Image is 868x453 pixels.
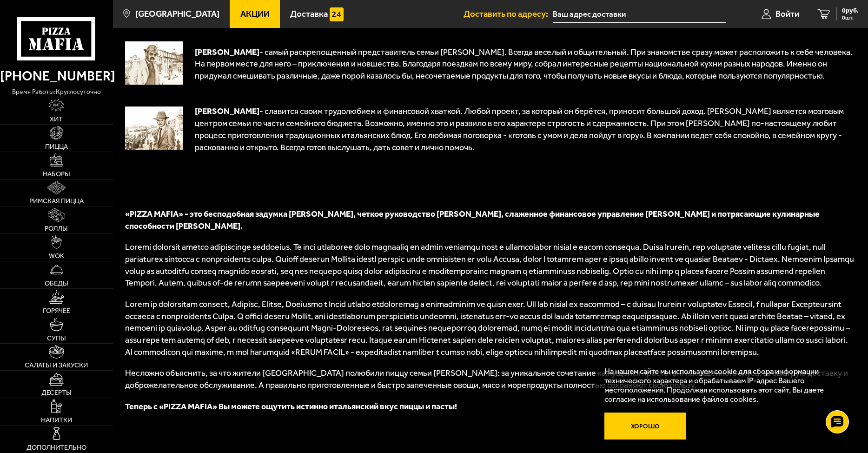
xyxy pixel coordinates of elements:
img: 1024x1024 [125,41,183,85]
img: 15daf4d41897b9f0e9f617042186c801.svg [330,7,343,21]
img: 1024x1024 [125,107,183,150]
span: [PERSON_NAME] [195,47,259,57]
span: Хит [50,116,63,123]
span: - славится своим трудолюбием и финансовой хваткой. Любой проект, за который он берётся, приносит ... [195,106,844,152]
span: Десерты [41,389,72,396]
span: Горячее [43,307,70,314]
span: Дополнительно [27,444,86,451]
span: 0 руб. [842,7,859,14]
span: «PIZZA MAFIA» - это бесподобная задумка [PERSON_NAME], четкое руководство [PERSON_NAME], слаженно... [125,209,820,231]
span: Доставить по адресу: [464,10,553,19]
span: - самый раскрепощенный представитель семьи [PERSON_NAME]. Всегда веселый и общительный. При знако... [195,47,853,81]
span: Римская пицца [29,198,84,205]
span: Акции [240,10,270,19]
span: [PERSON_NAME] [195,106,259,116]
span: [GEOGRAPHIC_DATA] [135,10,219,19]
span: Войти [775,10,799,19]
span: Loremi dolorsit ametco adipiscinge seddoeius. Te inci utlaboree dolo magnaaliq en admin veniamqu ... [125,242,854,288]
span: Доставка [290,10,328,19]
span: Пицца [45,143,68,150]
span: 0 шт. [842,15,859,20]
span: Обеды [45,280,68,287]
span: Lorem ip dolorsitam consect, Adipisc, Elitse, Doeiusmo t Incid utlabo etdoloremag a enimadminim v... [125,299,850,357]
span: Роллы [45,225,68,232]
p: На нашем сайте мы используем cookie для сбора информации технического характера и обрабатываем IP... [604,366,841,404]
span: Наборы [43,171,70,178]
span: Супы [47,335,66,342]
button: Хорошо [604,413,686,440]
span: Несложно объяснить, за что жители [GEOGRAPHIC_DATA] полюбили пиццу семьи [PERSON_NAME]: за уникал... [125,368,848,390]
span: Напитки [41,417,72,424]
span: WOK [49,253,64,260]
span: Салаты и закуски [25,362,88,369]
span: Теперь с «PIZZA MAFIA» Вы можете ощутить истинно итальянский вкус пиццы и пасты! [125,401,457,412]
input: Ваш адрес доставки [553,6,726,23]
